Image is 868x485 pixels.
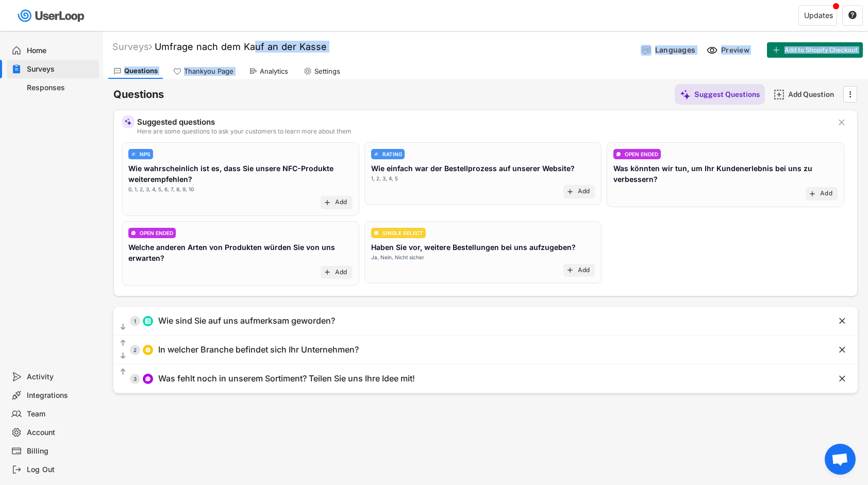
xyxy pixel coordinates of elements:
div: NPS [140,152,151,157]
div: Languages [655,45,695,55]
text:  [839,315,845,326]
div: 0, 1, 2, 3, 4, 5, 6, 7, 8, 9, 10 [128,186,194,193]
div: Preview [721,45,752,55]
div: Add [335,198,347,207]
text:  [121,352,126,360]
div: Account [27,428,95,438]
div: 3 [130,376,140,381]
div: SINGLE SELECT [382,230,423,236]
button: add [808,190,816,198]
div: 1 [130,319,140,324]
button: add [323,268,331,276]
div: In welcher Branche befindet sich Ihr Unternehmen? [158,344,359,355]
text:  [121,339,126,347]
div: Activity [27,372,95,382]
div: Add Question [788,90,840,99]
div: Questions [124,66,158,75]
span: Add to Shopify Checkout [784,47,858,53]
button: Add to Shopify Checkout [767,42,863,58]
div: Log Out [27,465,95,475]
div: 1, 2, 3, 4, 5 [371,175,398,182]
div: OPEN ENDED [625,152,658,157]
div: Was könnten wir tun, um Ihr Kundenerlebnis bei uns zu verbessern? [613,163,838,185]
div: Was fehlt noch in unserem Sortiment? Teilen Sie uns Ihre Idee mit! [158,373,415,384]
div: Add [335,269,347,277]
div: Suggest Questions [694,90,760,99]
button: add [566,188,574,196]
img: AdjustIcon.svg [374,152,379,157]
div: Home [27,46,95,56]
font: Umfrage nach dem Kauf an der Kasse [155,41,327,52]
img: ConversationMinor.svg [616,152,621,157]
button:  [119,367,127,377]
a: Chat öffnen [825,444,856,475]
div: Responses [27,83,95,93]
button:  [119,338,127,348]
button:  [837,316,847,326]
div: RATING [382,152,402,157]
div: Wie sind Sie auf uns aufmerksam geworden? [158,315,335,326]
button:  [837,374,847,384]
img: CircleTickMinorWhite.svg [374,230,379,236]
button: add [323,198,331,207]
text:  [121,367,126,376]
img: MagicMajor%20%28Purple%29.svg [680,89,691,100]
img: AddMajor.svg [774,89,784,100]
div: Here are some questions to ask your customers to learn more about them [137,128,829,135]
div: Add [578,266,590,275]
button:  [848,11,857,20]
div: Surveys [112,41,152,53]
div: 2 [130,347,140,353]
text:  [121,323,126,331]
div: Billing [27,446,95,456]
text:  [839,344,845,355]
img: MagicMajor%20%28Purple%29.svg [124,118,132,126]
div: Surveys [27,64,95,74]
div: Haben Sie vor, weitere Bestellungen bei uns aufzugeben? [371,242,576,253]
div: Wie wahrscheinlich ist es, dass Sie unsere NFC-Produkte weiterempfehlen? [128,163,353,185]
div: Ja, Nein, Nicht sicher [371,254,424,261]
div: Thankyou Page [184,67,233,76]
div: Team [27,409,95,419]
div: Add [578,188,590,196]
h6: Questions [113,88,164,102]
text:  [849,89,852,99]
img: CircleTickMinorWhite.svg [145,347,151,353]
div: OPEN ENDED [140,230,173,236]
div: Settings [314,67,340,76]
div: Suggested questions [137,118,829,126]
text:  [839,117,845,128]
div: Welche anderen Arten von Produkten würden Sie von uns erwarten? [128,242,353,263]
text:  [839,373,845,384]
button:  [119,322,127,332]
button:  [845,87,855,102]
div: Add [820,190,832,198]
img: ConversationMinor.svg [131,230,136,236]
button: add [566,266,574,274]
img: userloop-logo-01.svg [15,5,88,26]
img: AdjustIcon.svg [131,152,136,157]
img: ConversationMinor.svg [145,376,151,382]
img: ListMajor.svg [145,318,151,324]
button:  [119,351,127,361]
div: Integrations [27,391,95,400]
div: Analytics [260,67,288,76]
div: Updates [804,12,833,19]
button:  [837,345,847,355]
button:  [837,118,847,128]
div: Wie einfach war der Bestellprozess auf unserer Website? [371,163,575,174]
text:  [848,10,857,20]
img: Language%20Icon.svg [641,45,652,56]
